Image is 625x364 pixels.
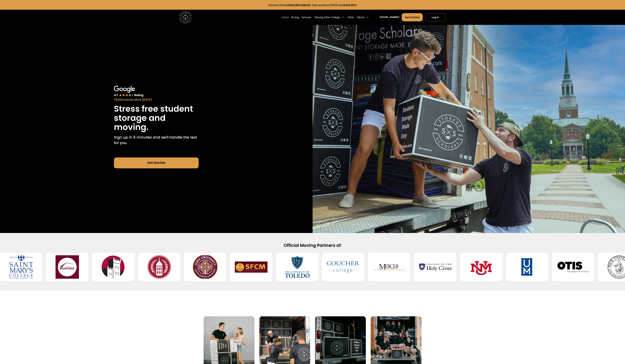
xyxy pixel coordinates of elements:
[327,255,360,279] img: Goucher College
[114,86,144,97] img: Google 4.7 star rating
[302,13,311,21] a: Schools
[114,157,199,168] a: Get Started
[419,255,452,279] img: College of the Holy Cross
[380,16,399,19] a: [PHONE_NUMBER]
[465,255,497,279] img: University of New Mexico
[511,255,543,279] img: University of Memphis
[143,255,176,279] img: Southern Virginia University
[189,255,222,279] img: Iona University
[179,11,192,23] img: Storage Scholars main logo
[425,13,446,21] a: Log In
[282,13,289,21] a: Home
[289,3,310,7] strong: Early Bird Special
[235,255,268,279] img: San Francisco Conservatory of Music
[373,255,406,279] img: Mercer University-Macon Campus
[114,98,199,102] div: 75,000 moves since [DATE]
[114,104,199,132] h1: Stress free student storage and moving.
[281,255,314,279] img: University of Toledo
[216,243,409,248] h2: Official Moving Partners of:
[291,13,299,21] a: Pricing
[268,3,357,7] a: Summer StorageEarly Bird Special- Sign up before [DATE] andSAVE 20%!
[557,255,589,279] img: Otis College of Art and Design
[348,13,354,21] a: FAQs
[114,135,199,146] p: Sign up in 5 minutes and we'll handle the rest for you.
[357,15,364,19] div: About
[315,15,340,19] div: Moving After College
[402,13,423,21] a: Get Started
[97,255,130,279] img: Manhattanville University
[344,3,357,7] strong: SAVE 20%!
[51,255,84,279] img: University of Montana
[5,255,38,279] img: Saint Mary's College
